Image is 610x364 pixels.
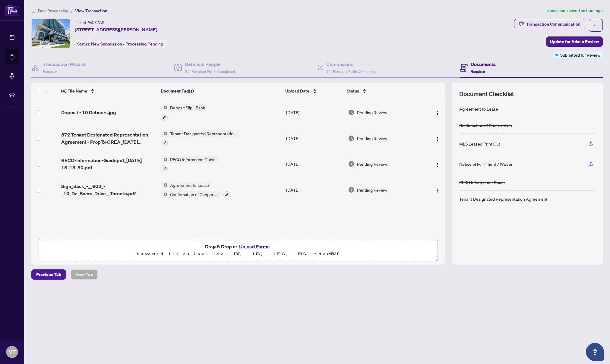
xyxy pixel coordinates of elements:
[31,9,36,13] span: home
[357,135,387,142] span: Pending Review
[158,83,283,99] th: Document Tag(s)
[435,136,440,141] img: Logo
[61,157,156,171] span: RECO-Information-Guidepdf_[DATE] 15_15_50.pdf
[433,185,442,195] button: Logo
[284,125,346,151] td: [DATE]
[284,99,346,125] td: [DATE]
[36,270,61,279] span: Previous Tab
[71,269,98,280] button: Next Tab
[161,104,168,111] img: Status Icon
[284,151,346,177] td: [DATE]
[75,19,105,26] div: Ticket #:
[161,182,168,188] img: Status Icon
[91,41,163,47] span: New Submission - Processing Pending
[546,7,603,14] article: Transaction saved an hour ago
[459,90,514,98] span: Document Checklist
[284,177,346,203] td: [DATE]
[61,109,116,116] span: Deposit - 10 Deboers.jpg
[168,104,207,111] span: Deposit Slip - Bank
[433,108,442,117] button: Logo
[459,105,498,112] div: Agreement to Lease
[594,23,598,27] span: ellipsis
[459,161,513,167] div: Notice of Fulfillment / Waiver
[344,83,421,99] th: Status
[9,348,16,356] span: VT
[61,183,156,197] span: Sign_Back_-__603_-_10_De_Boers_Drive__Toronto.pdf
[161,130,239,146] button: Status IconTenant Designated Representation Agreement
[168,191,221,198] span: Confirmation of Cooperation
[61,131,156,146] span: 372 Tenant Designated Representation Agreement - PropTx-OREA_[DATE] 15_15_47.pdf
[433,133,442,143] button: Logo
[348,135,355,142] img: Document Status
[435,111,440,116] img: Logo
[161,156,218,172] button: Status IconRECO Information Guide
[61,88,87,94] span: (4) File Name
[550,37,599,46] span: Update for Admin Review
[161,182,230,198] button: Status IconAgreement to LeaseStatus IconConfirmation of Cooperation
[58,83,158,99] th: (4) File Name
[435,188,440,193] img: Logo
[185,61,235,68] h4: Details & People
[526,19,580,29] div: Transaction Communication
[237,243,271,250] button: Upload Forms
[348,109,355,116] img: Document Status
[435,162,440,167] img: Logo
[326,69,376,74] span: 1/1 Required Fields Completed
[161,156,168,163] img: Status Icon
[326,61,376,68] h4: Commission
[459,122,512,129] div: Confirmation of Cooperation
[43,61,85,68] h4: Transaction Wizard
[205,243,271,250] span: Drag & Drop or
[43,250,434,258] p: Supported files include .PDF, .JPG, .JPEG, .PNG under 25 MB
[161,130,168,137] img: Status Icon
[31,269,66,280] button: Previous Tab
[459,196,548,202] div: Tenant Designated Representation Agreement
[348,187,355,193] img: Document Status
[5,5,19,16] img: logo
[433,159,442,169] button: Logo
[32,19,70,48] img: IMG-W12289145_1.jpg
[161,104,207,121] button: Status IconDeposit Slip - Bank
[459,179,505,186] div: RECO Information Guide
[185,69,235,74] span: 2/2 Required Fields Completed
[38,8,68,14] span: Deal Processing
[161,191,168,198] img: Status Icon
[357,109,387,116] span: Pending Review
[168,182,211,188] span: Agreement to Lease
[459,140,500,147] div: MLS Leased Print Out
[71,7,73,14] li: /
[357,187,387,193] span: Pending Review
[357,161,387,167] span: Pending Review
[168,156,218,163] span: RECO Information Guide
[75,26,157,33] span: [STREET_ADDRESS][PERSON_NAME]
[586,343,604,361] button: Open asap
[514,19,585,29] button: Transaction Communication
[75,8,107,14] span: View Transaction
[471,69,485,74] span: Required
[39,239,437,261] span: Drag & Drop orUpload FormsSupported files include .PDF, .JPG, .JPEG, .PNG under25MB
[168,130,239,137] span: Tenant Designated Representation Agreement
[91,20,105,25] span: 47789
[348,161,355,167] img: Document Status
[285,88,309,94] span: Upload Date
[471,61,496,68] h4: Documents
[75,40,166,48] div: Status:
[283,83,344,99] th: Upload Date
[546,36,603,47] button: Update for Admin Review
[560,52,600,58] span: Submitted for Review
[43,69,57,74] span: Required
[347,88,359,94] span: Status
